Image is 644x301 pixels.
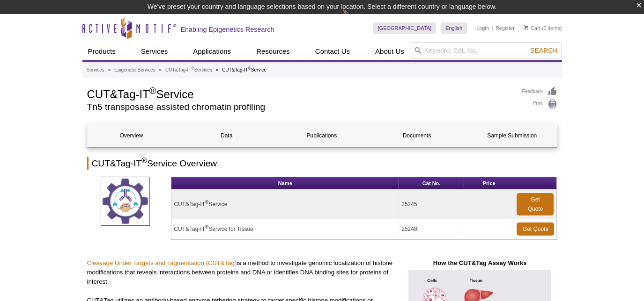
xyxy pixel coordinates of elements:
[187,43,237,60] a: Applications
[278,124,366,147] a: Publications
[527,46,560,55] button: Search
[517,193,554,215] a: Get Quote
[87,66,104,74] a: Services
[108,67,111,72] li: »
[517,222,554,236] a: Get Quote
[82,43,121,60] a: Products
[342,7,367,29] img: Change Here
[522,99,557,109] a: Print
[205,200,208,205] sup: ®
[205,224,208,229] sup: ®
[88,124,176,147] a: Overview
[222,67,266,72] li: CUT&Tag-IT Service
[373,124,461,147] a: Documents
[248,66,251,71] sup: ®
[149,86,156,96] sup: ®
[433,259,527,266] strong: How the CUT&Tag Assay Works
[181,25,274,34] h2: Enabling Epigenetics Research
[114,66,155,74] a: Epigenetic Services
[530,47,557,54] span: Search
[165,66,212,74] a: CUT&Tag-IT®Services
[192,66,194,71] sup: ®
[87,259,237,266] a: Cleavage Under Targets and Tagmentation (CUT&Tag)
[468,124,556,147] a: Sample Submission
[410,43,562,58] input: Keyword, Cat. No.
[399,190,464,219] td: 25245
[441,22,467,34] a: English
[370,43,410,60] a: About Us
[87,157,557,170] h2: CUT&Tag-IT Service Overview
[141,157,147,165] sup: ®
[524,25,540,31] a: Cart
[524,25,528,30] img: Your Cart
[171,219,399,239] td: CUT&Tag-IT Service for Tissue
[87,86,513,100] h1: CUT&Tag-IT Service
[492,22,493,34] li: |
[171,190,399,219] td: CUT&Tag-IT Service
[373,22,437,34] a: [GEOGRAPHIC_DATA]
[399,177,464,190] th: Cat No.
[496,25,515,31] a: Register
[524,22,562,34] li: (0 items)
[522,86,557,97] a: Feedback
[183,124,271,147] a: Data
[135,43,174,60] a: Services
[101,177,150,226] img: CUT&Tag Service
[251,43,296,60] a: Resources
[310,43,355,60] a: Contact Us
[464,177,515,190] th: Price
[159,67,162,72] li: »
[216,67,219,72] li: »
[171,177,399,190] th: Name
[87,258,396,287] p: is a method to investigate genomic localization of histone modifications that reveals interaction...
[399,219,464,239] td: 25248
[87,103,513,111] h2: Tn5 transposase assisted chromatin profiling
[476,25,489,31] a: Login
